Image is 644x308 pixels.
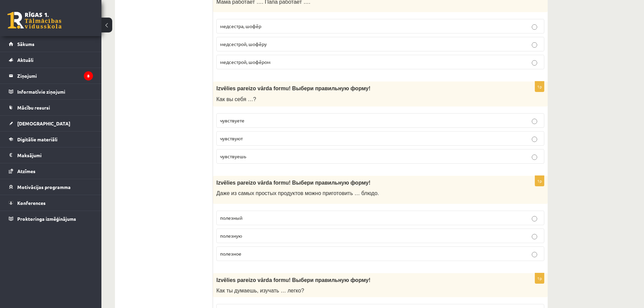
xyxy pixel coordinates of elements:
[7,12,62,29] a: Rīgas 1. Tālmācības vidusskola
[9,179,93,195] a: Motivācijas programma
[17,84,93,99] legend: Informatīvie ziņojumi
[9,116,93,131] a: [DEMOGRAPHIC_DATA]
[17,120,70,126] span: [DEMOGRAPHIC_DATA]
[220,251,241,257] span: полезное
[220,59,270,65] span: медсестрой, шофёром
[532,137,537,142] input: чувствуют
[532,155,537,160] input: чувствуешь
[532,234,537,239] input: полезную
[17,104,50,111] span: Mācību resursi
[220,153,246,159] span: чувствуешь
[532,60,537,66] input: медсестрой, шофёром
[9,36,93,52] a: Sākums
[9,147,93,163] a: Maksājumi
[9,84,93,99] a: Informatīvie ziņojumi
[17,41,34,47] span: Sākums
[84,71,93,80] i: 8
[535,81,544,92] p: 1p
[532,119,537,124] input: чувствуете
[220,23,261,29] span: медсестра, шофёр
[9,211,93,227] a: Proktoringa izmēģinājums
[535,175,544,186] p: 1p
[9,163,93,179] a: Atzīmes
[17,200,46,206] span: Konferences
[216,86,371,91] span: Izvēlies pareizo vārda formu! Выбери правильную форму!
[216,180,371,186] span: Izvēlies pareizo vārda formu! Выбери правильную форму!
[216,96,256,102] span: Как вы себя …?
[9,195,93,211] a: Konferences
[17,168,35,174] span: Atzīmes
[535,273,544,284] p: 1p
[220,215,242,221] span: полезный
[216,190,379,196] span: Даже из самых простых продуктов можно приготовить … блюдо.
[532,42,537,48] input: медсестрой, шофёру
[9,132,93,147] a: Digitālie materiāli
[17,184,71,190] span: Motivācijas programma
[9,68,93,84] a: Ziņojumi8
[9,100,93,115] a: Mācību resursi
[216,277,371,283] span: Izvēlies pareizo vārda formu! Выбери правильную форму!
[17,216,76,222] span: Proktoringa izmēģinājums
[17,68,93,84] legend: Ziņojumi
[532,252,537,257] input: полезное
[9,52,93,68] a: Aktuāli
[532,24,537,30] input: медсестра, шофёр
[17,147,93,163] legend: Maksājumi
[216,288,304,293] span: Как ты думаешь, изучать … легко?
[220,233,242,239] span: полезную
[220,117,244,123] span: чувствуете
[17,57,33,63] span: Aktuāli
[220,135,243,141] span: чувствуют
[220,41,267,47] span: медсестрой, шофёру
[17,136,57,142] span: Digitālie materiāli
[532,216,537,221] input: полезный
